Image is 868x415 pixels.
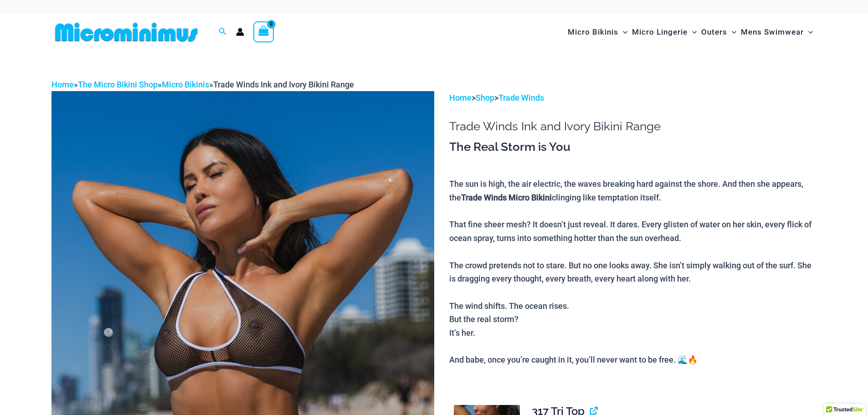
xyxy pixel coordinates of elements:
[449,93,472,102] a: Home
[632,20,688,44] span: Micro Lingerie
[564,17,817,47] nav: Site Navigation
[236,28,244,36] a: Account icon link
[449,91,817,105] p: > >
[688,20,697,44] span: Menu Toggle
[461,193,552,202] b: Trade Winds Micro Bikini
[630,18,699,46] a: Micro LingerieMenu ToggleMenu Toggle
[162,80,209,89] a: Micro Bikinis
[449,139,817,155] h3: The Real Storm is You
[51,80,74,89] a: Home
[565,18,630,46] a: Micro BikinisMenu ToggleMenu Toggle
[727,20,736,44] span: Menu Toggle
[219,26,227,38] a: Search icon link
[253,21,274,42] a: View Shopping Cart, empty
[699,18,739,46] a: OutersMenu ToggleMenu Toggle
[476,93,494,102] a: Shop
[449,177,817,367] p: The sun is high, the air electric, the waves breaking hard against the shore. And then she appear...
[51,22,201,42] img: MM SHOP LOGO FLAT
[804,20,813,44] span: Menu Toggle
[568,20,618,44] span: Micro Bikinis
[618,20,627,44] span: Menu Toggle
[78,80,158,89] a: The Micro Bikini Shop
[701,20,727,44] span: Outers
[51,80,354,89] span: » » »
[741,20,804,44] span: Mens Swimwear
[739,18,815,46] a: Mens SwimwearMenu ToggleMenu Toggle
[213,80,354,89] span: Trade Winds Ink and Ivory Bikini Range
[449,119,817,133] h1: Trade Winds Ink and Ivory Bikini Range
[498,93,544,102] a: Trade Winds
